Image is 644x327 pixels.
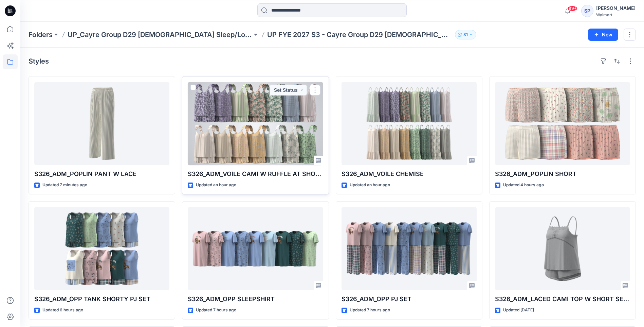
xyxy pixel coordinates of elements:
p: S326_ADM_OPP TANK SHORTY PJ SET [34,294,169,304]
a: UP_Cayre Group D29 [DEMOGRAPHIC_DATA] Sleep/Loungewear [68,30,252,39]
a: S326_ADM_OPP TANK SHORTY PJ SET [34,207,169,290]
a: S326_ADM_OPP SLEEPSHIRT [188,207,323,290]
div: Walmart [596,12,636,17]
p: S326_ADM_POPLIN PANT W LACE [34,169,169,179]
a: S326_ADM_VOILE CHEMISE [342,82,477,165]
a: S326_ADM_POPLIN SHORT [495,82,630,165]
p: S326_ADM_OPP SLEEPSHIRT [188,294,323,304]
button: 31 [455,30,476,39]
p: S326_ADM_OPP PJ SET [342,294,477,304]
p: Updated 7 minutes ago [42,182,87,189]
p: Updated 6 hours ago [42,307,83,314]
p: S326_ADM_VOILE CAMI W RUFFLE AT SHOULDER AND SHORT SET [188,169,323,179]
div: [PERSON_NAME] [596,4,636,12]
p: S326_ADM_POPLIN SHORT [495,169,630,179]
h4: Styles [29,57,49,65]
p: Updated an hour ago [350,182,390,189]
a: S326_ADM_OPP PJ SET [342,207,477,290]
a: S326_ADM_LACED CAMI TOP W SHORT SET_OPT B [495,207,630,290]
p: S326_ADM_VOILE CHEMISE [342,169,477,179]
p: Updated 7 hours ago [350,307,390,314]
a: S326_ADM_POPLIN PANT W LACE [34,82,169,165]
span: 99+ [567,6,577,11]
p: Updated [DATE] [503,307,534,314]
p: Updated 4 hours ago [503,182,544,189]
a: S326_ADM_VOILE CAMI W RUFFLE AT SHOULDER AND SHORT SET [188,82,323,165]
p: UP FYE 2027 S3 - Cayre Group D29 [DEMOGRAPHIC_DATA] Sleepwear [267,30,452,39]
div: SP [581,5,593,17]
p: Updated 7 hours ago [196,307,236,314]
p: S326_ADM_LACED CAMI TOP W SHORT SET_OPT B [495,294,630,304]
a: Folders [29,30,53,39]
p: 31 [463,31,468,38]
button: New [588,29,618,41]
p: Updated an hour ago [196,182,236,189]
